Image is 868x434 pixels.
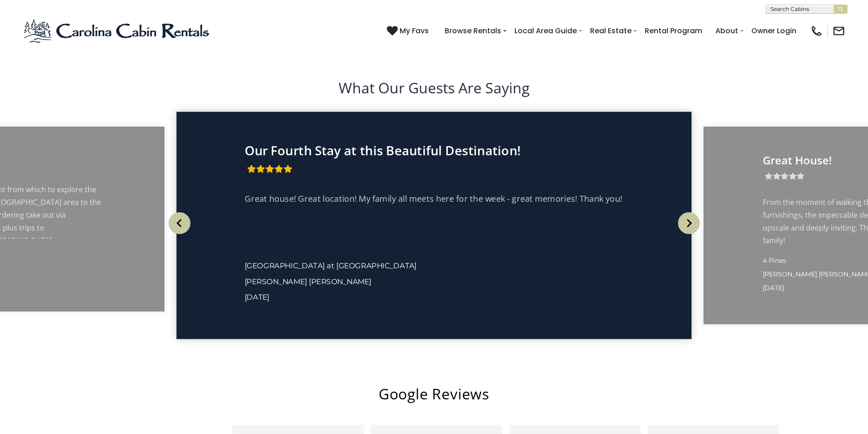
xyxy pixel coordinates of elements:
[674,203,704,244] button: Next
[245,191,623,206] p: Great house! Great location! My family all meets here for the week - great memories! Thank you!
[387,25,431,37] a: My Favs
[77,383,792,404] h2: Google Reviews
[763,270,817,278] span: [PERSON_NAME]
[711,23,743,39] a: About
[23,77,845,98] h2: What Our Guests Are Saying
[678,212,700,234] img: arrow
[169,212,190,234] img: arrow
[832,25,845,37] img: mail-regular-black.png
[747,23,801,39] a: Owner Login
[23,17,212,45] img: Blue-2.png
[400,25,429,36] span: My Favs
[245,143,623,158] p: Our Fourth Stay at this Beautiful Destination!
[763,256,786,265] span: 4 Pines
[245,276,307,286] span: [PERSON_NAME]
[510,23,581,39] a: Local Area Guide
[164,203,194,244] button: Previous
[440,23,506,39] a: Browse Rentals
[245,292,269,302] span: [DATE]
[309,276,371,286] span: [PERSON_NAME]
[245,261,416,271] a: [GEOGRAPHIC_DATA] at [GEOGRAPHIC_DATA]
[586,23,636,39] a: Real Estate
[640,23,707,39] a: Rental Program
[763,284,784,292] span: [DATE]
[810,25,823,37] img: phone-regular-black.png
